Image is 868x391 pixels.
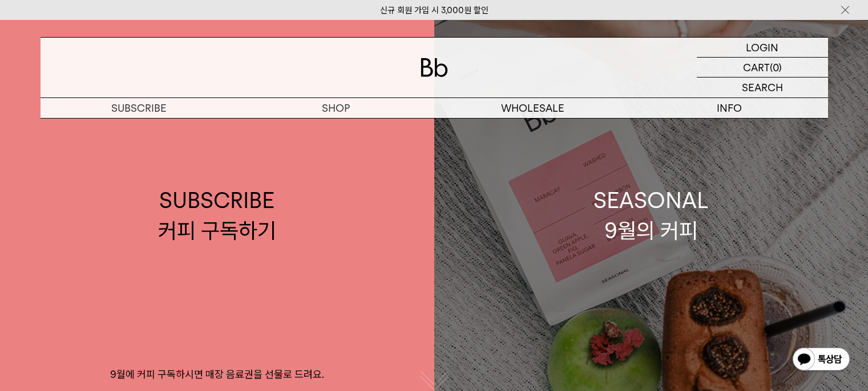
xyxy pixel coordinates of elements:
a: 신규 회원 가입 시 3,000원 할인 [380,5,488,15]
a: SHOP [237,98,434,118]
p: CART [743,58,770,77]
p: (0) [770,58,782,77]
p: LOGIN [746,38,778,57]
p: INFO [631,98,828,118]
a: SUBSCRIBE [41,98,237,118]
img: 로고 [421,58,448,77]
p: SEARCH [742,78,783,97]
a: LOGIN [697,38,828,58]
div: SUBSCRIBE 커피 구독하기 [158,185,276,246]
div: SEASONAL 9월의 커피 [594,185,709,246]
p: WHOLESALE [434,98,631,118]
a: CART (0) [697,58,828,78]
img: 카카오톡 채널 1:1 채팅 버튼 [792,347,851,374]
